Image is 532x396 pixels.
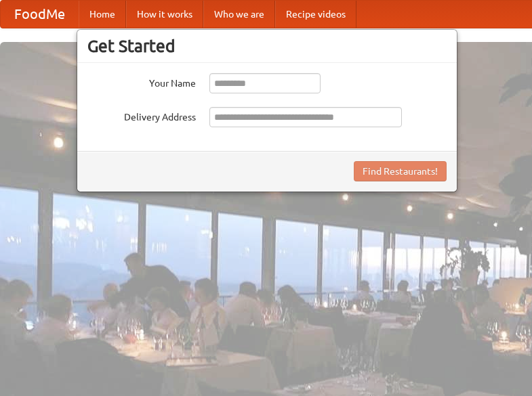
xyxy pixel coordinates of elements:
[79,1,126,28] a: Home
[87,107,196,124] label: Delivery Address
[87,36,447,56] h3: Get Started
[275,1,356,28] a: Recipe videos
[203,1,275,28] a: Who we are
[1,1,79,28] a: FoodMe
[126,1,203,28] a: How it works
[87,73,196,90] label: Your Name
[354,161,447,181] button: Find Restaurants!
